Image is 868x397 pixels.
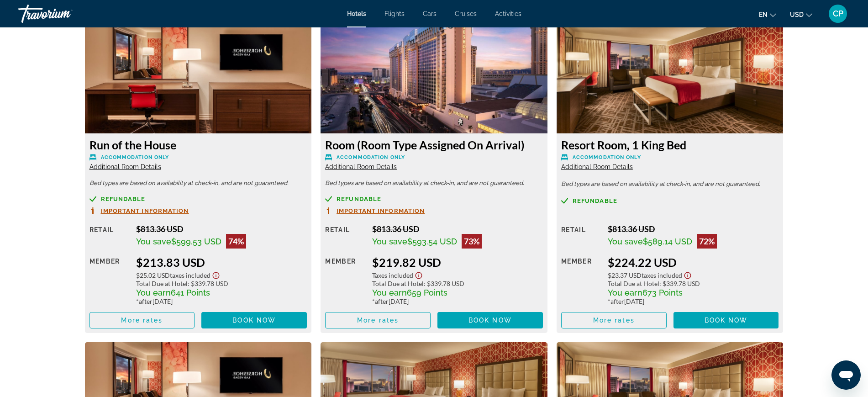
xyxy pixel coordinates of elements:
[372,280,543,287] div: : $339.78 USD
[561,197,779,204] a: Refundable
[790,8,812,21] button: Change currency
[384,10,405,17] a: Flights
[357,317,399,324] span: More rates
[325,255,365,305] div: Member
[201,312,307,328] button: Book now
[18,2,110,26] a: Travorium
[561,312,667,328] button: More rates
[101,196,146,202] span: Refundable
[325,224,365,249] div: Retail
[697,234,717,249] div: 72%
[372,271,413,279] span: Taxes included
[608,224,779,234] div: $813.36 USD
[337,208,425,214] span: Important Information
[372,255,543,269] div: $219.82 USD
[136,280,307,287] div: : $339.78 USD
[232,317,276,324] span: Book now
[437,312,543,328] button: Book now
[89,163,161,170] span: Additional Room Details
[325,196,543,202] a: Refundable
[833,9,843,18] span: CP
[468,317,512,324] span: Book now
[89,196,307,202] a: Refundable
[321,19,547,133] img: Room (Room Type Assigned On Arrival)
[561,163,633,170] span: Additional Room Details
[325,312,431,328] button: More rates
[89,312,195,328] button: More rates
[643,237,692,246] span: $589.14 USD
[573,154,641,160] span: Accommodation Only
[136,288,171,297] span: You earn
[557,19,784,133] img: Resort Room, 1 King Bed
[372,288,407,297] span: You earn
[831,360,861,390] iframe: Botón para iniciar la ventana de mensajería
[705,317,748,324] span: Book now
[561,181,779,187] p: Bed types are based on availability at check-in, and are not guaranteed.
[372,237,407,246] span: You save
[337,154,405,160] span: Accommodation Only
[682,269,693,280] button: Show Taxes and Fees disclaimer
[89,224,129,249] div: Retail
[759,11,768,18] span: en
[375,297,389,305] span: after
[423,10,437,17] a: Cars
[826,4,850,23] button: User Menu
[170,271,210,279] span: Taxes included
[325,207,425,215] button: Important Information
[642,271,682,279] span: Taxes included
[85,19,312,133] img: Run of the House
[226,234,246,249] div: 74%
[608,280,779,287] div: : $339.78 USD
[573,198,617,204] span: Refundable
[462,234,482,249] div: 73%
[561,255,601,305] div: Member
[347,10,366,17] a: Hotels
[759,8,776,21] button: Change language
[89,138,307,152] h3: Run of the House
[608,288,642,297] span: You earn
[608,280,659,287] span: Total Due at Hotel
[561,138,779,152] h3: Resort Room, 1 King Bed
[325,138,543,152] h3: Room (Room Type Assigned On Arrival)
[790,11,804,18] span: USD
[455,10,477,17] a: Cruises
[171,237,221,246] span: $599.53 USD
[171,288,210,297] span: 641 Points
[89,207,189,215] button: Important Information
[337,196,381,202] span: Refundable
[608,297,779,305] div: * [DATE]
[495,10,521,17] a: Activities
[372,280,424,287] span: Total Due at Hotel
[89,180,307,186] p: Bed types are based on availability at check-in, and are not guaranteed.
[407,237,457,246] span: $593.54 USD
[325,163,397,170] span: Additional Room Details
[407,288,447,297] span: 659 Points
[101,154,169,160] span: Accommodation Only
[136,255,307,269] div: $213.83 USD
[210,269,221,280] button: Show Taxes and Fees disclaimer
[673,312,779,328] button: Book now
[372,224,543,234] div: $813.36 USD
[136,297,307,305] div: * [DATE]
[608,271,642,279] span: $23.37 USD
[325,180,543,186] p: Bed types are based on availability at check-in, and are not guaranteed.
[139,297,153,305] span: after
[136,271,170,279] span: $25.02 USD
[372,297,543,305] div: * [DATE]
[136,237,171,246] span: You save
[136,280,188,287] span: Total Due at Hotel
[101,208,189,214] span: Important Information
[608,237,643,246] span: You save
[610,297,624,305] span: after
[561,224,601,249] div: Retail
[136,224,307,234] div: $813.36 USD
[89,255,129,305] div: Member
[642,288,683,297] span: 673 Points
[608,255,779,269] div: $224.22 USD
[413,269,424,280] button: Show Taxes and Fees disclaimer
